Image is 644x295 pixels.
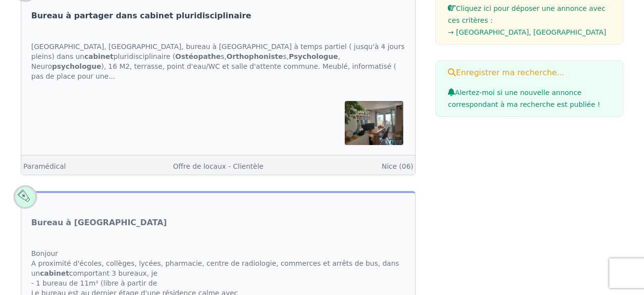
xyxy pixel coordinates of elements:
strong: cabinet [84,52,113,60]
img: Bureau à partager dans cabinet pluridisciplinaire [345,101,403,145]
strong: cabinet [40,269,69,277]
strong: psychologue [52,62,101,70]
a: Paramédical [23,162,66,170]
h3: Enregistrer ma recherche... [448,67,611,79]
a: Offre de locaux - Clientèle [173,162,264,170]
strong: Psychologue [289,52,338,60]
div: [GEOGRAPHIC_DATA], [GEOGRAPHIC_DATA], bureau à [GEOGRAPHIC_DATA] à temps partiel ( jusqu'à 4 jour... [21,32,415,91]
strong: Orthophoniste [226,52,283,60]
span: Alertez-moi si une nouvelle annonce correspondant à ma recherche est publiée ! [448,89,600,108]
a: Bureau à partager dans cabinet pluridisciplinaire [31,10,251,22]
li: → [GEOGRAPHIC_DATA], [GEOGRAPHIC_DATA] [448,26,611,38]
a: Bureau à [GEOGRAPHIC_DATA] [31,217,167,229]
a: Nice (06) [381,162,413,170]
strong: Ostéopathe [175,52,221,60]
a: Cliquez ici pour déposer une annonce avec ces critères :→ [GEOGRAPHIC_DATA], [GEOGRAPHIC_DATA] [448,4,611,38]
